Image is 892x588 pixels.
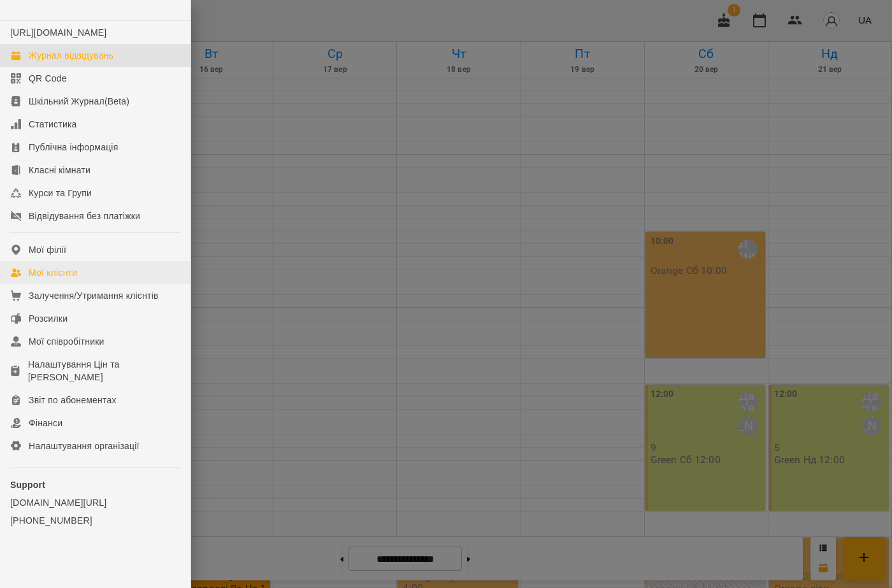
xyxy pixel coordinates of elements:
div: Розсилки [29,312,68,325]
a: [PHONE_NUMBER] [10,514,180,527]
p: Support [10,478,180,491]
div: Мої співробітники [29,335,104,348]
div: QR Code [29,72,67,85]
div: Звіт по абонементах [29,394,117,406]
div: Фінанси [29,417,62,429]
a: [URL][DOMAIN_NAME] [10,27,106,38]
div: Налаштування Цін та [PERSON_NAME] [28,358,180,384]
div: Курси та Групи [29,187,92,199]
div: Шкільний Журнал(Beta) [29,95,129,108]
div: Мої клієнти [29,266,77,279]
div: Публічна інформація [29,141,118,154]
div: Журнал відвідувань [29,49,113,62]
a: [DOMAIN_NAME][URL] [10,496,180,509]
div: Залучення/Утримання клієнтів [29,289,159,302]
div: Налаштування організації [29,440,140,452]
div: Статистика [29,118,77,131]
div: Мої філії [29,243,66,256]
div: Відвідування без платіжки [29,210,140,222]
div: Класні кімнати [29,164,90,176]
